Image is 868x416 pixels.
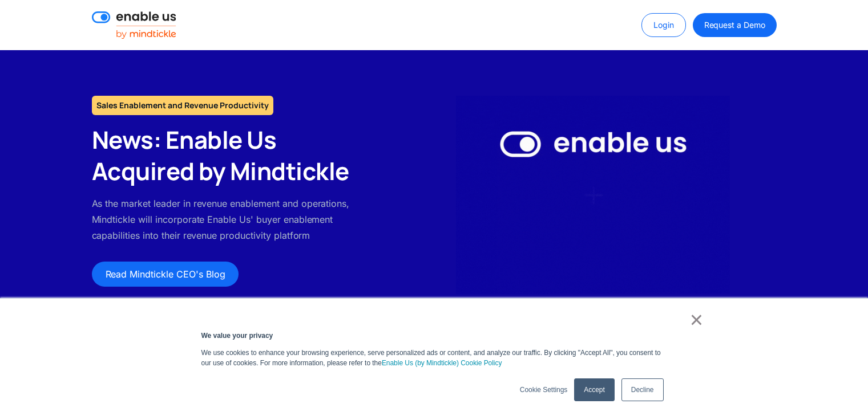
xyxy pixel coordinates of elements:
[92,262,239,287] a: Read Mindtickle CEO's Blog
[857,405,868,416] iframe: Qualified Messenger
[92,11,176,39] a: dofollow
[92,124,364,186] h2: News: Enable Us Acquired by Mindtickle
[382,358,502,368] a: Enable Us (by Mindtickle) Cookie Policy
[520,385,567,395] a: Cookie Settings
[621,378,664,401] a: Decline
[822,50,868,340] div: next slide
[92,96,273,115] h1: Sales Enablement and Revenue Productivity
[92,195,364,243] p: As the market leader in revenue enablement and operations, Mindtickle will incorporate Enable Us'...
[693,13,777,37] a: Request a Demo
[201,332,273,340] strong: We value your privacy
[690,315,704,325] a: ×
[201,348,667,368] p: We use cookies to enhance your browsing experience, serve personalized ads or content, and analyz...
[574,378,614,401] a: Accept
[641,13,686,37] a: Login
[456,96,730,294] img: Enable Us by Mindtickle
